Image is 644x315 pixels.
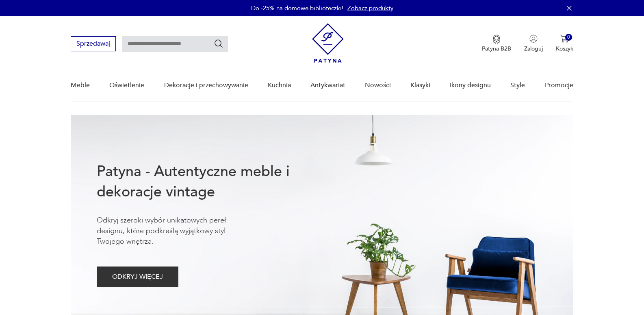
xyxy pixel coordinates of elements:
[71,42,116,47] a: Sprzedawaj
[560,35,568,43] img: Ikona koszyka
[556,35,573,53] button: 0Koszyk
[164,70,248,101] a: Dekoracje i przechowywanie
[109,70,144,101] a: Oświetlenie
[410,70,430,101] a: Klasyki
[268,70,291,101] a: Kuchnia
[97,215,251,247] p: Odkryj szeroki wybór unikatowych pereł designu, które podkreślą wyjątkowy styl Twojego wnętrza.
[251,4,343,12] p: Do -25% na domowe biblioteczki!
[482,35,511,53] button: Patyna B2B
[97,267,178,287] button: ODKRYJ WIĘCEJ
[492,35,501,44] img: Ikona medalu
[529,35,538,43] img: Ikonka użytkownika
[524,45,543,53] p: Zaloguj
[482,35,511,53] a: Ikona medaluPatyna B2B
[510,70,525,101] a: Style
[347,4,393,12] a: Zobacz produkty
[556,45,573,53] p: Koszyk
[565,34,572,41] div: 0
[310,70,345,101] a: Antykwariat
[450,70,491,101] a: Ikony designu
[214,39,223,48] button: Szukaj
[482,45,511,53] p: Patyna B2B
[97,161,316,202] h1: Patyna - Autentyczne meble i dekoracje vintage
[97,275,178,280] a: ODKRYJ WIĘCEJ
[312,23,344,63] img: Patyna - sklep z meblami i dekoracjami vintage
[545,70,573,101] a: Promocje
[71,70,90,101] a: Meble
[365,70,391,101] a: Nowości
[71,36,116,51] button: Sprzedawaj
[524,35,543,53] button: Zaloguj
